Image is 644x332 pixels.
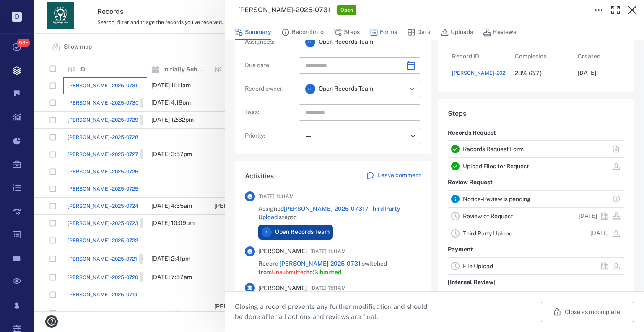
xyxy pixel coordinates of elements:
p: Record owner : [245,85,295,93]
span: Record switched from to [258,260,421,276]
a: Third Party Upload [463,230,512,237]
p: Records Request [448,125,496,141]
div: Record ID [448,48,511,65]
a: Review of Request [463,213,513,220]
div: Created [578,44,600,68]
p: [DATE] [579,212,597,220]
div: — [305,131,408,141]
p: Closing a record prevents any further modification and should be done after all actions and revie... [235,302,434,322]
span: [PERSON_NAME] [258,247,307,256]
div: 28% (2/7) [515,70,542,76]
span: Open Records Team [319,38,373,46]
p: D [12,12,22,22]
p: Assignees : [245,38,295,46]
h6: Steps [448,109,624,119]
div: Created [574,48,636,65]
div: O T [305,37,315,47]
p: Priority : [245,132,295,140]
a: Upload Files for Request [463,163,529,170]
span: [DATE] 11:11AM [310,246,346,256]
span: Open Records Team [275,228,330,236]
span: Open Records Team [319,85,373,93]
button: Close as incomplete [541,302,634,322]
button: Record info [281,24,324,40]
button: Data [407,24,431,40]
button: Summary [235,24,271,40]
p: Payment [448,242,473,257]
p: Leave comment [378,171,421,180]
a: File Upload [463,263,493,269]
button: Forms [370,24,397,40]
div: Completion [511,48,574,65]
span: Submitted [313,269,341,275]
button: Toggle Fullscreen [607,2,624,18]
span: [DATE] 11:11AM [310,283,346,293]
a: Leave comment [366,171,421,181]
a: [PERSON_NAME]-2025-0731 / Third Party Upload [258,205,400,220]
h6: Activities [245,171,274,181]
span: [DATE] 11:11AM [258,191,294,201]
p: [DATE] [590,229,609,238]
a: Notice-Review is pending [463,196,531,202]
span: [PERSON_NAME] [258,284,307,293]
h3: [PERSON_NAME]-2025-0731 [238,5,330,15]
a: [PERSON_NAME]-2025-0731 [280,260,361,267]
div: Completion [515,44,547,68]
p: Review Request [448,175,493,190]
div: Record ID [452,44,479,68]
span: Open [339,7,355,14]
div: O T [262,227,272,237]
button: Toggle to Edit Boxes [590,2,607,18]
button: Choose date [402,57,419,74]
button: Uploads [441,24,473,40]
div: O T [305,84,315,94]
p: Due date : [245,61,295,70]
a: [PERSON_NAME]-2025-0731 [452,69,522,77]
button: Close [624,2,641,18]
span: Assigned step to [258,205,421,221]
a: Records Request Form [463,146,524,152]
button: Reviews [483,24,516,40]
p: [DATE] [578,69,596,77]
div: StepsRecords RequestRecords Request FormUpload Files for RequestReview RequestNotice-Review is pe... [438,99,634,327]
button: Steps [334,24,360,40]
span: Help [19,6,36,13]
span: Unsubmitted [272,269,307,275]
span: 99+ [17,39,30,47]
p: Tags : [245,108,295,117]
button: Open [406,83,418,95]
p: [Internal Review] [448,275,495,290]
